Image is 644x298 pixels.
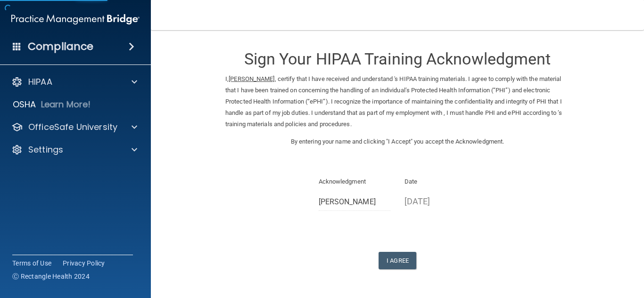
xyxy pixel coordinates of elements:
[11,144,137,155] a: Settings
[28,121,117,133] p: OfficeSafe University
[13,99,36,110] p: OSHA
[319,176,391,187] p: Acknowledgment
[12,258,51,268] a: Terms of Use
[28,144,63,155] p: Settings
[63,258,105,268] a: Privacy Policy
[28,76,52,88] p: HIPAA
[405,193,477,209] p: [DATE]
[229,75,274,82] ins: [PERSON_NAME]
[225,136,570,147] p: By entering your name and clicking "I Accept" you accept the Acknowledgment.
[28,40,93,53] h4: Compliance
[11,121,137,133] a: OfficeSafe University
[225,73,570,130] p: I, , certify that I have received and understand 's HIPAA training materials. I agree to comply w...
[11,76,137,88] a: HIPAA
[319,193,391,211] input: Full Name
[12,272,90,281] span: Ⓒ Rectangle Health 2024
[11,10,140,29] img: PMB logo
[225,50,570,68] h3: Sign Your HIPAA Training Acknowledgment
[379,252,416,269] button: I Agree
[41,99,91,110] p: Learn More!
[405,176,477,187] p: Date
